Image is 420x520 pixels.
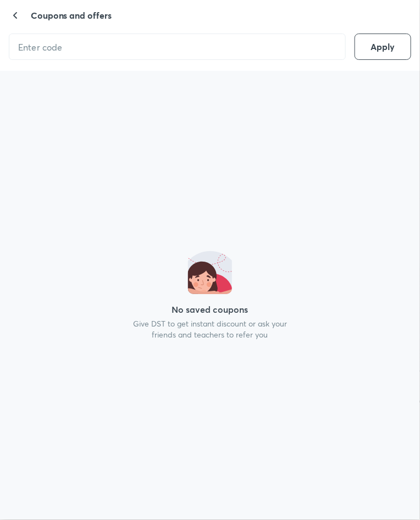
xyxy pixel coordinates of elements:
span: Apply [371,41,395,52]
h3: Coupons and offers [31,9,112,24]
input: Enter code [9,33,336,61]
div: Give DST to get instant discount or ask your friends and teachers to refer you [128,318,292,340]
div: No saved coupons [172,303,248,316]
button: Apply [355,34,411,60]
